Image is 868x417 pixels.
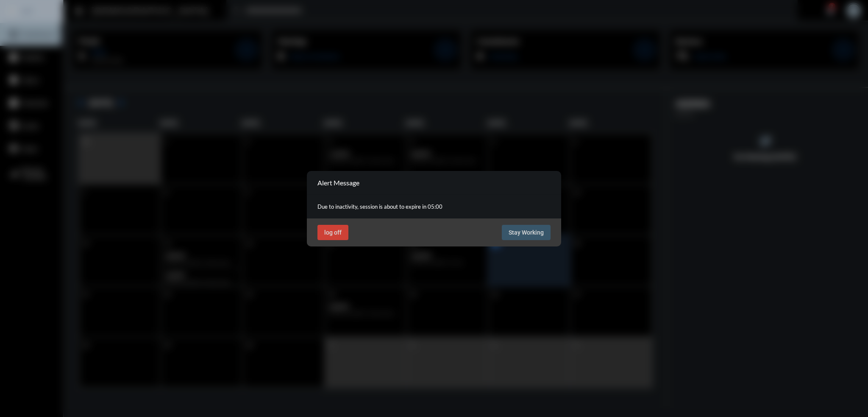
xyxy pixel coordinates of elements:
[317,203,551,210] p: Due to inactivity, session is about to expire in 05:00
[324,229,342,236] span: log off
[317,225,348,240] button: log off
[317,179,359,187] h2: Alert Message
[509,229,544,236] span: Stay Working
[502,225,551,240] button: Stay Working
